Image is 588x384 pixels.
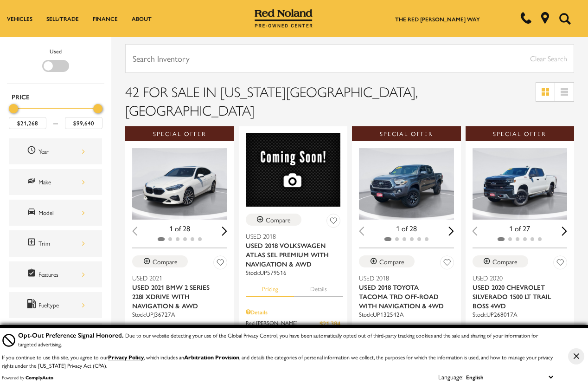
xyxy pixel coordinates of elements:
[125,44,574,73] input: Search Inventory
[50,46,62,56] label: Used
[359,273,447,282] span: Used 2018
[246,277,294,297] button: pricing tab
[473,148,568,220] img: 2020 Chevrolet Silverado 1500 LT Trail Boss 1
[9,230,102,256] div: TrimTrim
[132,319,180,339] button: pricing tab
[464,372,555,382] select: Language Select
[153,257,178,266] div: Compare
[27,268,38,280] span: Features
[132,255,188,267] button: Compare Vehicle
[246,319,341,328] a: Red [PERSON_NAME] $21,384
[38,300,85,310] div: Fueltype
[246,231,341,268] a: Used 2018Used 2018 Volkswagen Atlas SEL Premium With Navigation & AWD
[359,282,447,310] span: Used 2018 Toyota Tacoma TRD Off-Road With Navigation & 4WD
[473,255,528,267] button: Compare Vehicle
[352,126,461,141] div: Special Offer
[359,148,454,220] img: 2018 Toyota Tacoma TRD Off-Road 1
[38,208,85,218] div: Model
[521,319,570,339] button: details tab
[473,310,568,319] div: Stock : UP268017A
[9,292,102,318] div: FueltypeFueltype
[246,308,341,316] div: Pricing Details - Used 2018 Volkswagen Atlas SEL Premium With Navigation & AWD
[9,101,102,129] div: Price
[359,255,415,267] button: Compare Vehicle
[9,261,102,287] div: FeaturesFeatures
[132,273,227,310] a: Used 2021Used 2021 BMW 2 Series 228i xDrive With Navigation & AWD
[38,177,85,187] div: Make
[473,282,561,310] span: Used 2020 Chevrolet Silverado 1500 LT Trail Boss 4WD
[359,310,454,319] div: Stock : UP132542A
[9,104,18,113] div: Minimum Price
[9,323,102,349] div: TransmissionTransmission
[26,374,53,381] a: ComplyAuto
[255,9,313,28] img: Red Noland Pre-Owned
[65,117,102,129] input: Maximum
[407,319,456,339] button: details tab
[568,348,584,364] button: Close Button
[246,231,334,241] span: Used 2018
[184,353,239,361] strong: Arbitration Provision
[132,273,220,282] span: Used 2021
[440,255,454,273] button: Save Vehicle
[132,223,227,234] div: 1 of 28
[18,330,125,339] span: Opt-Out Preference Signal Honored .
[18,330,555,348] div: Due to our website detecting your use of the Global Privacy Control, you have been automatically ...
[359,319,407,339] button: pricing tab
[38,269,85,280] div: Features
[473,148,568,220] div: 1 / 2
[448,227,454,235] div: Next slide
[132,148,227,220] img: 2021 BMW 2 Series 228i xDrive 1
[2,375,53,380] div: Powered by
[7,46,104,84] div: Filter by Vehicle Type
[27,207,38,219] span: Model
[108,353,144,361] a: Privacy Policy
[492,257,518,266] div: Compare
[553,255,567,273] button: Save Vehicle
[38,238,85,248] div: Trim
[320,319,340,328] span: $21,384
[9,138,102,164] div: YearYear
[359,273,454,310] a: Used 2018Used 2018 Toyota Tacoma TRD Off-Road With Navigation & 4WD
[222,227,227,235] div: Next slide
[473,273,561,282] span: Used 2020
[9,200,102,226] div: ModelModel
[27,145,38,157] span: Year
[38,146,85,156] div: Year
[246,241,334,268] span: Used 2018 Volkswagen Atlas SEL Premium With Navigation & AWD
[27,299,38,311] span: Fueltype
[93,104,102,113] div: Maximum Price
[9,117,46,129] input: Minimum
[255,13,313,22] a: Red Noland Pre-Owned
[213,255,227,273] button: Save Vehicle
[132,282,220,310] span: Used 2021 BMW 2 Series 228i xDrive With Navigation & AWD
[246,319,320,328] span: Red [PERSON_NAME]
[326,214,340,231] button: Save Vehicle
[12,92,100,101] h5: Price
[27,237,38,249] span: Trim
[132,310,227,319] div: Stock : UPJ36727A
[266,215,291,224] div: Compare
[556,0,574,37] button: Open the search field
[395,15,480,23] a: The Red [PERSON_NAME] Way
[246,268,341,277] div: Stock : UP579516
[9,169,102,195] div: MakeMake
[379,257,404,266] div: Compare
[246,133,341,207] img: 2018 Volkswagen Atlas SEL Premium
[132,148,227,220] div: 1 / 2
[125,81,418,120] span: 42 for Sale in [US_STATE][GEOGRAPHIC_DATA], [GEOGRAPHIC_DATA]
[180,319,230,339] button: details tab
[466,126,575,141] div: Special Offer
[359,223,454,234] div: 1 of 28
[438,373,464,380] div: Language:
[294,277,343,297] button: details tab
[473,223,568,234] div: 1 of 27
[562,227,567,235] div: Next slide
[125,126,234,141] div: Special Offer
[473,319,521,339] button: pricing tab
[473,273,568,310] a: Used 2020Used 2020 Chevrolet Silverado 1500 LT Trail Boss 4WD
[27,176,38,188] span: Make
[359,148,454,220] div: 1 / 2
[246,214,301,226] button: Compare Vehicle
[2,353,553,370] p: If you continue to use this site, you agree to our , which includes an , and details the categori...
